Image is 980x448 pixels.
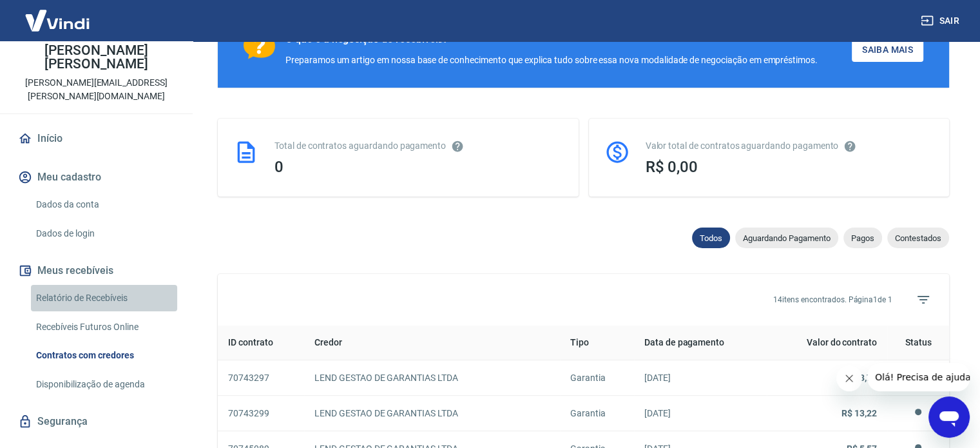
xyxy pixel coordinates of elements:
[228,371,294,385] p: 70743297
[867,363,970,391] iframe: Mensagem da empresa
[10,76,182,103] p: [PERSON_NAME][EMAIL_ADDRESS][PERSON_NAME][DOMAIN_NAME]
[244,33,275,59] img: Ícone com um ponto de interrogação.
[570,371,623,385] p: Garantia
[228,407,294,420] p: 70743299
[887,228,949,248] div: Contestados
[692,233,730,243] span: Todos
[646,139,934,153] div: Valor total de contratos aguardando pagamento
[773,294,892,306] p: 14 itens encontrados. Página 1 de 1
[560,326,633,360] th: Tipo
[15,1,99,40] img: Vindi
[274,139,563,153] div: Total de contratos aguardando pagamento
[928,396,970,438] iframe: Botão para abrir a janela de mensagens
[15,407,177,436] a: Segurança
[843,233,882,243] span: Pagos
[31,314,177,340] a: Recebíveis Futuros Online
[10,44,182,71] p: [PERSON_NAME] [PERSON_NAME]
[15,124,177,153] a: Início
[285,54,818,67] div: Preparamos um artigo em nossa base de conhecimento que explica tudo sobre essa nova modalidade de...
[8,9,108,19] span: Olá! Precisa de ajuda?
[15,257,177,285] button: Meus recebíveis
[31,285,177,311] a: Relatório de Recebíveis
[908,284,939,315] span: Filtros
[843,228,882,248] div: Pagos
[31,220,177,247] a: Dados de login
[887,233,949,243] span: Contestados
[634,326,767,360] th: Data de pagamento
[692,228,730,248] div: Todos
[451,140,464,153] svg: Esses contratos não se referem à Vindi, mas sim a outras instituições.
[735,228,838,248] div: Aguardando Pagamento
[843,140,856,153] svg: O valor comprometido não se refere a pagamentos pendentes na Vindi e sim como garantia a outras i...
[274,158,563,176] div: 0
[735,233,838,243] span: Aguardando Pagamento
[887,326,949,360] th: Status
[836,365,862,391] iframe: Fechar mensagem
[852,38,923,62] a: Saiba Mais
[570,407,623,420] p: Garantia
[304,326,560,360] th: Credor
[15,163,177,191] button: Meu cadastro
[31,371,177,398] a: Disponibilização de agenda
[918,9,965,33] button: Sair
[841,408,877,418] strong: R$ 13,22
[31,191,177,218] a: Dados da conta
[31,342,177,369] a: Contratos com credores
[218,326,304,360] th: ID contrato
[644,407,756,420] p: [DATE]
[644,371,756,385] p: [DATE]
[767,326,887,360] th: Valor do contrato
[646,158,698,176] span: R$ 0,00
[314,407,550,420] p: LEND GESTAO DE GARANTIAS LTDA
[314,371,550,385] p: LEND GESTAO DE GARANTIAS LTDA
